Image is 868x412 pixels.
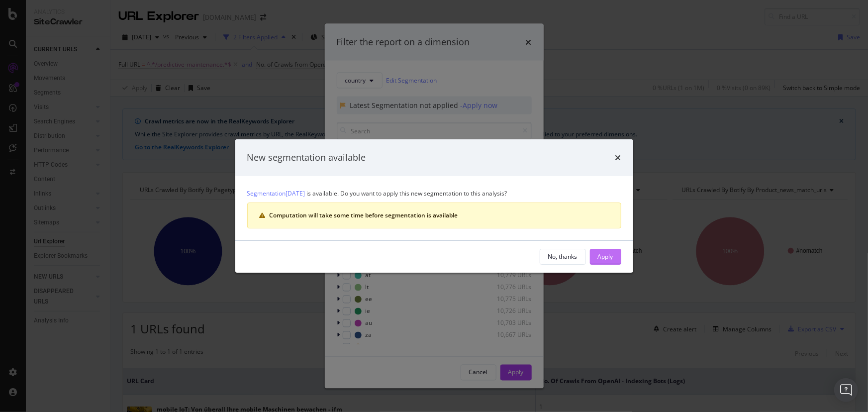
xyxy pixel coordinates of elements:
div: Computation will take some time before segmentation is available [270,211,609,220]
div: warning banner [247,203,621,228]
div: No, thanks [548,252,578,261]
div: times [615,151,621,164]
button: Apply [590,249,621,265]
a: Segmentation[DATE] [247,188,305,199]
button: No, thanks [540,249,586,265]
div: modal [235,139,633,273]
div: New segmentation available [247,151,366,164]
div: Apply [598,252,613,261]
div: is available. Do you want to apply this new segmentation to this analysis? [235,176,633,240]
div: Open Intercom Messenger [834,378,858,402]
